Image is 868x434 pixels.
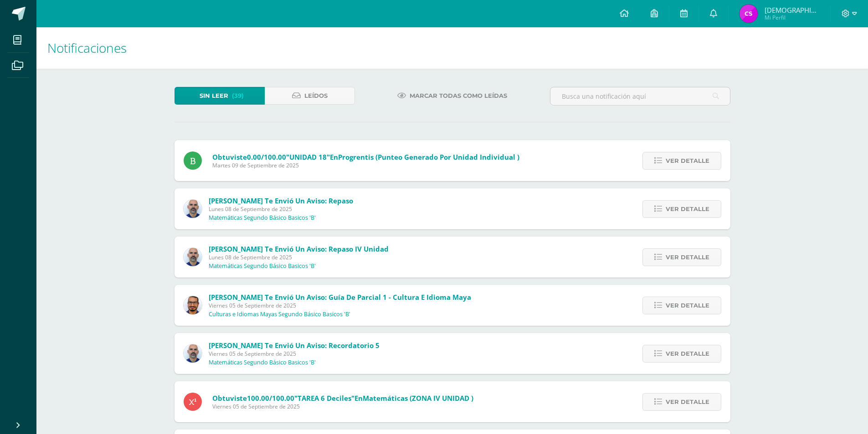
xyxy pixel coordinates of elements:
[212,161,519,169] span: Martes 09 de Septiembre de 2025
[304,87,328,104] span: Leídos
[209,244,389,253] span: [PERSON_NAME] te envió un aviso: Repaso IV Unidad
[247,152,286,161] span: 0.00/100.00
[232,87,244,104] span: (39)
[212,152,519,161] span: Obtuviste en
[184,200,202,218] img: 25a107f0461d339fca55307c663570d2.png
[184,344,202,363] img: 25a107f0461d339fca55307c663570d2.png
[363,394,473,403] span: Matemáticas (ZONA IV UNIDAD )
[212,394,473,403] span: Obtuviste en
[666,201,709,217] span: Ver detalle
[209,311,350,318] p: Culturas e Idiomas Mayas Segundo Básico Basicos 'B'
[666,345,709,362] span: Ver detalle
[666,152,709,169] span: Ver detalle
[550,87,730,105] input: Busca una notificación aquí
[209,293,471,302] span: [PERSON_NAME] te envió un aviso: Guía de parcial 1 - Cultura e idioma maya
[209,302,471,309] span: Viernes 05 de Septiembre de 2025
[209,350,380,358] span: Viernes 05 de Septiembre de 2025
[294,394,354,403] span: "TAREA 6 Deciles"
[209,196,353,205] span: [PERSON_NAME] te envió un aviso: Repaso
[410,87,507,104] span: Marcar todas como leídas
[386,87,519,105] a: Marcar todas como leídas
[666,297,709,314] span: Ver detalle
[740,5,758,23] img: 550e9ee8622cf762997876864c022421.png
[209,262,316,270] p: Matemáticas Segundo Básico Basicos 'B'
[212,403,473,410] span: Viernes 05 de Septiembre de 2025
[765,5,819,15] span: [DEMOGRAPHIC_DATA][PERSON_NAME]
[200,87,228,104] span: Sin leer
[247,394,294,403] span: 100.00/100.00
[265,87,355,105] a: Leídos
[184,296,202,314] img: ef34ee16907c8215cd1846037ce38107.png
[286,152,330,161] span: "UNIDAD 18"
[209,253,389,261] span: Lunes 08 de Septiembre de 2025
[209,341,380,350] span: [PERSON_NAME] te envió un aviso: Recordatorio 5
[765,14,819,21] span: Mi Perfil
[666,394,709,410] span: Ver detalle
[209,359,316,366] p: Matemáticas Segundo Básico Basicos 'B'
[666,249,709,266] span: Ver detalle
[175,87,265,105] a: Sin leer(39)
[209,214,316,222] p: Matemáticas Segundo Básico Basicos 'B'
[184,248,202,266] img: 25a107f0461d339fca55307c663570d2.png
[209,205,353,213] span: Lunes 08 de Septiembre de 2025
[47,39,127,56] span: Notificaciones
[338,152,519,161] span: Progrentis (Punteo generado por unidad individual )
